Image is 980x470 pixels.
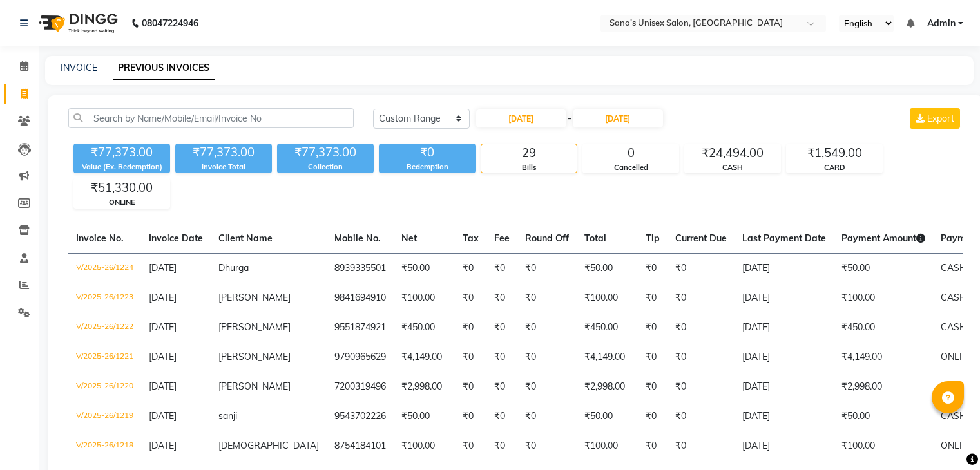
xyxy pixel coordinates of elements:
span: Invoice No. [76,232,124,244]
td: ₹0 [668,313,735,343]
td: ₹50.00 [394,402,455,431]
td: ₹0 [517,253,577,283]
span: [PERSON_NAME] [218,381,291,392]
div: ₹77,373.00 [175,144,272,162]
td: [DATE] [735,372,834,402]
span: Client Name [218,232,273,244]
span: [DATE] [149,321,177,333]
td: [DATE] [735,431,834,461]
td: ₹2,998.00 [577,372,638,402]
input: Start Date [476,109,566,127]
td: ₹50.00 [834,253,933,283]
span: ONLINE [941,381,974,392]
td: ₹0 [455,343,486,372]
span: Invoice Date [149,232,203,244]
td: ₹0 [668,402,735,431]
span: [PERSON_NAME] [218,321,291,333]
span: [DATE] [149,351,177,362]
div: Invoice Total [175,162,272,173]
td: ₹0 [517,372,577,402]
span: [DATE] [149,440,177,451]
div: ONLINE [74,197,169,208]
span: Fee [494,232,510,244]
span: Net [401,232,417,244]
td: V/2025-26/1220 [68,372,141,402]
span: CASH [941,321,966,333]
td: ₹0 [486,283,517,313]
b: 08047224946 [142,5,198,41]
td: ₹50.00 [577,402,638,431]
td: ₹2,998.00 [394,372,455,402]
td: [DATE] [735,343,834,372]
td: ₹0 [638,313,668,343]
td: ₹0 [668,343,735,372]
span: Total [584,232,606,244]
td: ₹0 [455,431,486,461]
span: Payment Amount [841,232,925,244]
td: ₹4,149.00 [834,343,933,372]
span: Last Payment Date [742,232,826,244]
input: Search by Name/Mobile/Email/Invoice No [68,108,354,128]
td: 7200319496 [327,372,394,402]
td: ₹0 [517,431,577,461]
td: [DATE] [735,253,834,283]
div: 29 [481,144,577,162]
td: ₹100.00 [834,431,933,461]
td: ₹50.00 [577,253,638,283]
span: [DATE] [149,292,177,303]
span: Tip [646,232,660,244]
td: ₹4,149.00 [394,343,455,372]
td: [DATE] [735,283,834,313]
td: ₹100.00 [394,283,455,313]
a: INVOICE [61,62,97,73]
td: [DATE] [735,402,834,431]
a: PREVIOUS INVOICES [113,57,215,80]
td: 9551874921 [327,313,394,343]
td: 9790965629 [327,343,394,372]
span: [PERSON_NAME] [218,351,291,362]
td: V/2025-26/1218 [68,431,141,461]
td: V/2025-26/1222 [68,313,141,343]
span: - [568,112,572,126]
td: 9841694910 [327,283,394,313]
td: V/2025-26/1223 [68,283,141,313]
div: ₹51,330.00 [74,179,169,197]
span: Export [927,113,954,124]
td: ₹0 [455,402,486,431]
button: Export [910,108,960,129]
td: ₹0 [517,283,577,313]
span: Mobile No. [334,232,381,244]
td: ₹0 [638,372,668,402]
span: ONLINE [941,440,974,451]
td: 8754184101 [327,431,394,461]
div: ₹1,549.00 [787,144,882,162]
td: ₹0 [638,253,668,283]
td: V/2025-26/1224 [68,253,141,283]
td: ₹0 [668,372,735,402]
td: ₹450.00 [394,313,455,343]
td: 9543702226 [327,402,394,431]
div: Cancelled [583,162,678,173]
span: Current Due [675,232,727,244]
td: ₹0 [517,402,577,431]
span: Round Off [525,232,569,244]
div: CARD [787,162,882,173]
span: CASH [941,410,966,422]
td: ₹0 [668,253,735,283]
td: ₹450.00 [577,313,638,343]
div: ₹77,373.00 [277,144,374,162]
td: ₹100.00 [577,283,638,313]
span: CASH [941,292,966,303]
div: Bills [481,162,577,173]
div: 0 [583,144,678,162]
td: ₹0 [638,283,668,313]
td: ₹4,149.00 [577,343,638,372]
td: ₹0 [517,313,577,343]
span: sanji [218,410,237,422]
div: ₹77,373.00 [73,144,170,162]
div: Collection [277,162,374,173]
td: ₹0 [668,283,735,313]
td: ₹0 [638,402,668,431]
span: Admin [927,17,956,30]
td: ₹0 [486,402,517,431]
